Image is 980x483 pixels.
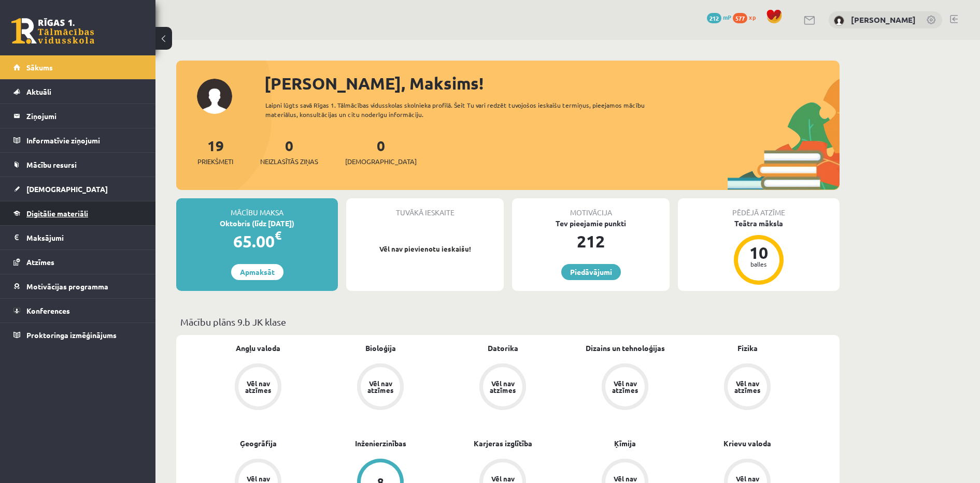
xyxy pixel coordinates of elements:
a: Dizains un tehnoloģijas [586,343,665,354]
a: Ķīmija [614,438,636,449]
a: Piedāvājumi [561,264,621,280]
a: Vēl nav atzīmes [319,363,442,412]
div: Vēl nav atzīmes [366,380,395,393]
span: mP [723,13,731,21]
a: Sākums [13,55,143,79]
a: Krievu valoda [723,438,771,449]
span: Atzīmes [26,257,54,267]
div: Vēl nav atzīmes [244,380,273,393]
a: Vēl nav atzīmes [442,363,564,412]
div: Tuvākā ieskaite [346,198,504,218]
div: Oktobris (līdz [DATE]) [176,218,338,229]
a: Informatīvie ziņojumi [13,128,143,152]
a: Ģeogrāfija [240,438,277,449]
span: Sākums [26,63,53,72]
span: Digitālie materiāli [26,209,88,218]
p: Vēl nav pievienotu ieskaišu! [351,244,499,254]
a: Konferences [13,299,143,323]
span: Motivācijas programma [26,282,108,291]
a: [PERSON_NAME] [851,14,916,25]
legend: Maksājumi [26,226,143,250]
div: Mācību maksa [176,198,338,218]
a: Vēl nav atzīmes [686,363,808,412]
p: Mācību plāns 9.b JK klase [180,315,835,329]
a: 19Priekšmeti [197,136,233,167]
a: Motivācijas programma [13,274,143,298]
img: Maksims Nevedomijs [834,16,844,26]
a: Mācību resursi [13,153,143,177]
span: € [275,228,281,243]
div: 65.00 [176,229,338,254]
legend: Ziņojumi [26,104,143,128]
div: Vēl nav atzīmes [733,380,762,393]
a: Bioloģija [365,343,396,354]
a: Apmaksāt [231,264,283,280]
a: 0[DEMOGRAPHIC_DATA] [345,136,417,167]
a: Digitālie materiāli [13,201,143,225]
span: xp [749,13,756,21]
div: balles [743,261,774,267]
a: 0Neizlasītās ziņas [260,136,318,167]
div: Tev pieejamie punkti [512,218,670,229]
a: Ziņojumi [13,104,143,128]
div: Vēl nav atzīmes [610,380,640,393]
div: Motivācija [512,198,670,218]
legend: Informatīvie ziņojumi [26,128,143,152]
a: 577 xp [733,13,761,21]
span: [DEMOGRAPHIC_DATA] [26,184,108,194]
span: Mācību resursi [26,160,77,169]
a: [DEMOGRAPHIC_DATA] [13,177,143,201]
a: Proktoringa izmēģinājums [13,323,143,347]
a: Vēl nav atzīmes [197,363,319,412]
span: Priekšmeti [197,156,233,167]
a: 212 mP [707,13,731,21]
span: 577 [733,13,747,23]
a: Angļu valoda [236,343,280,354]
a: Vēl nav atzīmes [564,363,686,412]
a: Karjeras izglītība [474,438,532,449]
a: Datorika [488,343,518,354]
span: [DEMOGRAPHIC_DATA] [345,156,417,167]
a: Maksājumi [13,226,143,250]
span: 212 [707,13,721,23]
div: 10 [743,244,774,261]
span: Konferences [26,306,70,315]
a: Atzīmes [13,250,143,274]
div: Vēl nav atzīmes [488,380,517,393]
span: Aktuāli [26,87,51,96]
a: Inženierzinības [355,438,406,449]
span: Neizlasītās ziņas [260,156,318,167]
a: Rīgas 1. Tālmācības vidusskola [11,18,94,44]
div: Teātra māksla [678,218,840,229]
div: 212 [512,229,670,254]
div: [PERSON_NAME], Maksims! [264,71,840,96]
span: Proktoringa izmēģinājums [26,330,117,340]
a: Aktuāli [13,80,143,104]
div: Pēdējā atzīme [678,198,840,218]
a: Teātra māksla 10 balles [678,218,840,286]
a: Fizika [737,343,758,354]
div: Laipni lūgts savā Rīgas 1. Tālmācības vidusskolas skolnieka profilā. Šeit Tu vari redzēt tuvojošo... [265,100,663,119]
